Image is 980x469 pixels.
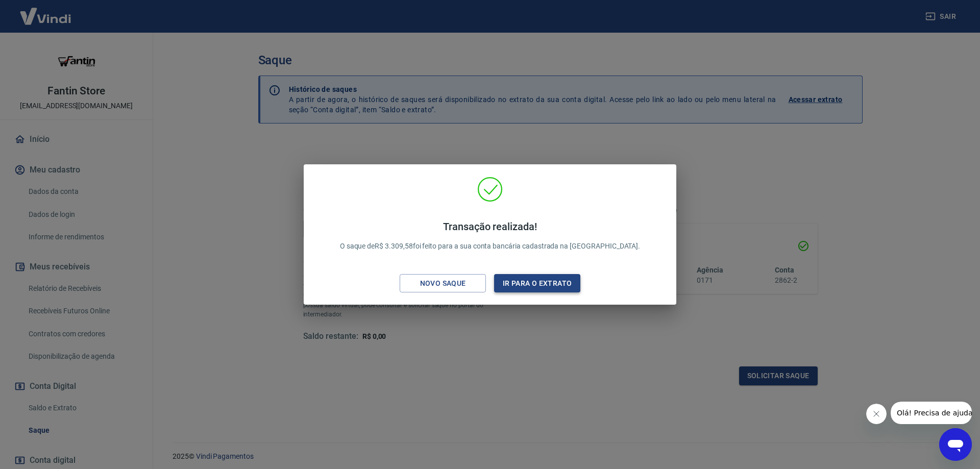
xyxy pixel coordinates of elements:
[866,404,887,424] iframe: Fechar mensagem
[340,220,641,233] h4: Transação realizada!
[400,274,486,293] button: Novo saque
[494,274,580,293] button: Ir para o extrato
[408,277,478,290] div: Novo saque
[340,220,641,252] p: O saque de R$ 3.309,58 foi feito para a sua conta bancária cadastrada na [GEOGRAPHIC_DATA].
[6,7,86,15] span: Olá! Precisa de ajuda?
[891,402,972,424] iframe: Mensagem da empresa
[939,428,972,461] iframe: Botão para abrir a janela de mensagens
